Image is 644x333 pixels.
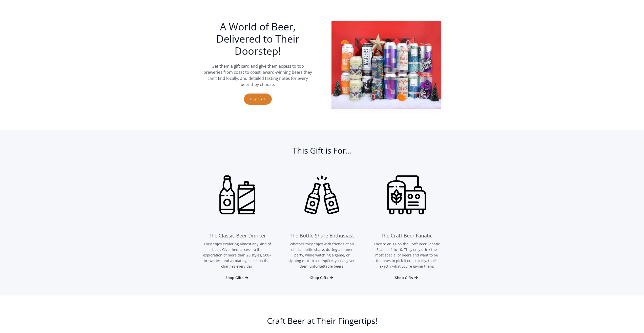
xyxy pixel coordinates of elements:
[310,275,328,280] div: Shop Gifts
[203,21,313,57] h1: A World of Beer, Delivered to Their Doorstep!
[203,145,441,161] h2: This Gift is For...
[310,275,334,280] a: Shop Gifts
[244,94,272,105] a: Buy Gift
[209,232,266,240] div: The Classic Beer Drinker
[225,275,249,280] a: Shop Gifts
[381,232,432,240] div: The Craft Beer Fanatic
[225,275,243,280] div: Shop Gifts
[203,63,313,87] p: Get them a gift card and give them access to top breweries from coast to coast, award-winning bee...
[372,241,441,269] p: They're an 11 on the Craft Beer Fanatic Scale of 1 to 10. They only drink the most special of bee...
[290,232,354,240] div: The Bottle Share Enthusiast
[288,241,356,269] p: Whether they enjoy with friends at an official bottle share, during a dinner party, while watchin...
[395,275,419,280] a: Shop Gifts
[395,275,413,280] div: Shop Gifts
[203,316,441,331] h2: Craft Beer at Their Fingertips!
[203,241,272,269] p: They enjoy exploring almost any kind of beer. Give them access to the exploration of more than 20...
